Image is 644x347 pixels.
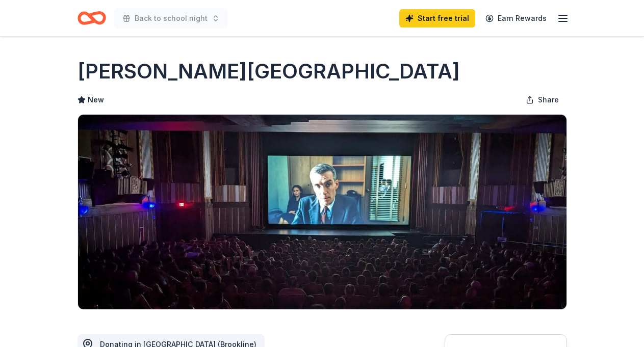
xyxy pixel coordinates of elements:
[78,57,460,86] h1: [PERSON_NAME][GEOGRAPHIC_DATA]
[114,8,228,29] button: Back to school night
[78,6,106,30] a: Home
[538,94,559,106] span: Share
[518,90,567,110] button: Share
[399,9,475,28] a: Start free trial
[479,9,553,28] a: Earn Rewards
[78,115,566,309] img: Image for Coolidge Corner Theatre
[135,12,208,24] span: Back to school night
[88,94,104,106] span: New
